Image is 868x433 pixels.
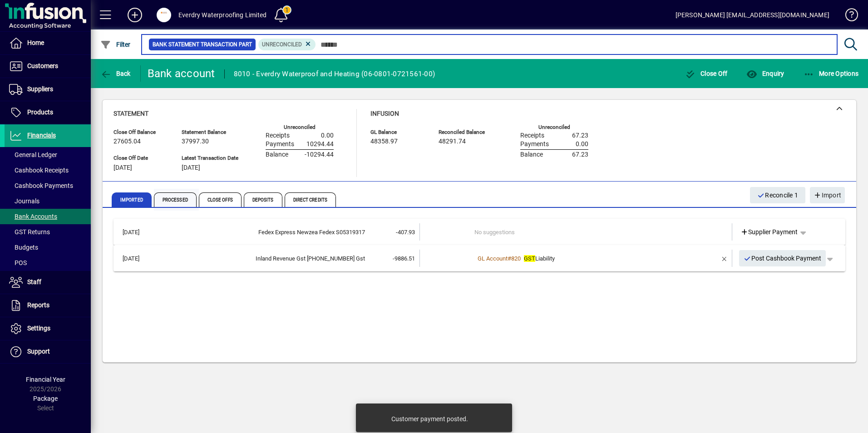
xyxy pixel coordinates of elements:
span: 48291.74 [439,138,466,145]
span: Suppliers [27,85,53,93]
span: 67.23 [572,151,588,158]
span: Enquiry [746,70,784,77]
span: Unreconciled [262,41,302,48]
span: -407.93 [396,229,415,236]
span: Financial Year [26,376,65,383]
button: Close Off [683,65,730,82]
span: Bank Accounts [9,213,57,220]
a: Journals [5,193,91,209]
a: Settings [5,317,91,340]
label: Unreconciled [284,124,316,130]
span: Budgets [9,244,38,251]
span: POS [9,259,27,266]
mat-chip: Reconciliation Status: Unreconciled [258,39,316,50]
span: Support [27,348,50,355]
span: [DATE] [113,164,132,172]
span: 0.00 [576,141,588,148]
a: Products [5,101,91,124]
em: GST [524,255,535,262]
a: Bank Accounts [5,209,91,224]
a: Staff [5,271,91,294]
button: Enquiry [744,65,786,82]
td: [DATE] [118,223,161,241]
span: Reports [27,301,49,309]
span: Cashbook Payments [9,182,73,189]
span: Direct Credits [285,192,336,207]
div: [PERSON_NAME] [EMAIL_ADDRESS][DOMAIN_NAME] [676,8,829,22]
span: Payments [520,141,549,148]
span: Statement Balance [182,129,238,135]
button: Profile [149,7,178,23]
span: 67.23 [572,132,588,139]
span: More Options [804,70,859,77]
a: General Ledger [5,147,91,162]
span: Financials [27,132,56,139]
span: Home [27,39,44,46]
a: Support [5,340,91,363]
span: Customers [27,62,58,69]
span: Latest Transaction Date [182,155,238,161]
a: GST Returns [5,224,91,240]
span: Liability [524,255,555,262]
mat-expansion-panel-header: [DATE]Fedex Express Newzea Fedex S05319317-407.93No suggestionsSupplier Payment [113,219,845,245]
a: Customers [5,55,91,78]
span: # [508,255,511,262]
span: Deposits [244,192,282,207]
span: [DATE] [182,164,200,172]
button: Filter [98,36,133,53]
span: Cashbook Receipts [9,167,69,174]
span: Receipts [520,132,544,139]
span: Receipts [266,132,290,139]
span: Filter [100,41,131,48]
span: Close Off Balance [113,129,168,135]
span: Products [27,108,53,116]
span: Imported [112,192,152,207]
span: Processed [154,192,197,207]
app-page-header-button: Back [91,65,141,82]
label: Unreconciled [538,124,570,130]
a: GL Account#820 [474,254,524,263]
span: Bank Statement Transaction Part [153,40,252,49]
span: Post Cashbook Payment [744,251,822,266]
span: Payments [266,141,294,148]
span: General Ledger [9,151,57,158]
div: 8010 - Everdry Waterproof and Heating (06-0801-0721561-00) [234,67,435,81]
span: GL Account [478,255,508,262]
div: Everdry Waterproofing Limited [178,8,266,22]
div: Fedex Express Newzea Fedex S05319317 [161,228,365,237]
span: 37997.30 [182,138,209,145]
span: Settings [27,325,50,332]
span: -10294.44 [305,151,334,158]
span: Journals [9,197,39,205]
button: Import [810,187,845,203]
button: Back [98,65,133,82]
span: 48358.97 [370,138,398,145]
a: Supplier Payment [737,224,802,240]
span: GL Balance [370,129,425,135]
span: Balance [266,151,288,158]
div: Bank account [148,66,215,81]
mat-expansion-panel-header: [DATE]Inland Revenue Gst [PHONE_NUMBER] Gst-9886.51GL Account#820GSTLiabilityPost Cashbook Payment [113,245,845,271]
span: 27605.04 [113,138,141,145]
span: Supplier Payment [740,227,798,237]
a: Cashbook Payments [5,178,91,193]
span: 820 [511,255,521,262]
span: Package [33,395,58,402]
button: Reconcile 1 [750,187,805,203]
span: Reconcile 1 [757,188,798,203]
span: Import [814,188,841,203]
div: Inland Revenue Gst 116-087-464 Gst [161,254,365,263]
span: Close Off [685,70,728,77]
span: Staff [27,278,41,285]
button: More Options [801,65,861,82]
a: Knowledge Base [838,2,857,31]
span: 10294.44 [306,141,334,148]
td: No suggestions [474,223,679,241]
a: Suppliers [5,78,91,101]
span: -9886.51 [393,255,415,262]
span: Back [100,70,131,77]
span: Reconciled Balance [439,129,493,135]
span: Balance [520,151,543,158]
td: [DATE] [118,250,161,267]
button: Post Cashbook Payment [739,250,826,266]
